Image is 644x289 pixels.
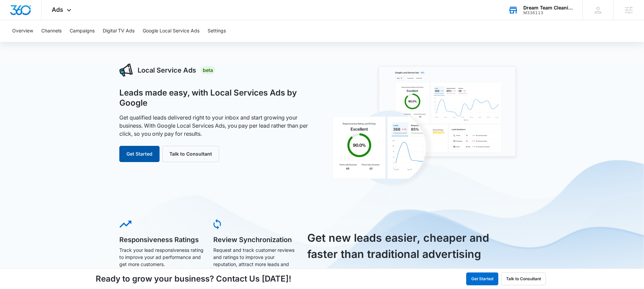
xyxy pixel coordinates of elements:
[18,18,74,23] div: Domain: [DOMAIN_NAME]
[70,20,95,42] button: Campaigns
[201,66,215,74] div: Beta
[119,246,204,268] p: Track your lead responsiveness rating to improve your ad performance and get more customers.
[11,18,16,23] img: website_grey.svg
[96,273,291,285] h4: Ready to grow your business? Contact Us [DATE]!
[162,146,219,162] button: Talk to Consultant
[466,272,498,285] button: Get Started
[213,246,298,275] p: Request and track customer reviews and ratings to improve your reputation, attract more leads and...
[12,20,33,42] button: Overview
[52,6,63,13] span: Ads
[208,20,226,42] button: Settings
[307,230,497,262] h3: Get new leads easier, cheaper and faster than traditional advertising
[19,11,33,16] div: v 4.0.25
[18,39,24,45] img: tab_domain_overview_orange.svg
[143,20,199,42] button: Google Local Service Ads
[119,146,160,162] button: Get Started
[75,40,114,44] div: Keywords by Traffic
[523,10,573,15] div: account id
[523,5,573,10] div: account name
[26,40,61,44] div: Domain Overview
[11,11,16,16] img: logo_orange.svg
[67,39,73,45] img: tab_keywords_by_traffic_grey.svg
[213,236,298,243] h5: Review Synchronization
[138,65,196,75] h3: Local Service Ads
[103,20,135,42] button: Digital TV Ads
[119,236,204,243] h5: Responsiveness Ratings
[119,113,315,138] p: Get qualified leads delivered right to your inbox and start growing your business. With Google Lo...
[41,20,62,42] button: Channels
[119,88,315,108] h1: Leads made easy, with Local Services Ads by Google
[501,272,546,285] button: Talk to Consultant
